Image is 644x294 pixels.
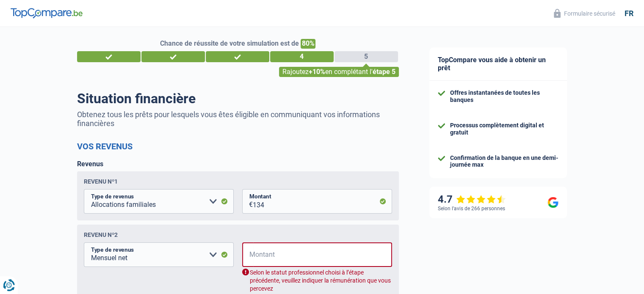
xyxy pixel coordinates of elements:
div: TopCompare vous aide à obtenir un prêt [429,47,567,81]
div: Confirmation de la banque en une demi-journée max [450,154,558,169]
div: 3 [206,51,269,62]
div: Rajoutez en complétant l' [279,67,399,77]
span: € [242,189,253,214]
div: 5 [334,51,398,62]
h2: Vos revenus [77,141,399,151]
span: étape 5 [373,68,395,76]
img: TopCompare Logo [11,8,83,18]
button: Formulaire sécurisé [549,6,620,20]
span: +10% [309,68,325,76]
div: 4.7 [438,193,506,206]
div: Selon le statut professionnel choisi à l’étape précédente, veuillez indiquer la rémunération que ... [242,269,392,293]
span: 80% [301,39,315,49]
div: Selon l’avis de 266 personnes [438,206,505,212]
div: Processus complètement digital et gratuit [450,122,558,136]
div: fr [625,9,633,18]
span: € [242,242,253,267]
p: Obtenez tous les prêts pour lesquels vous êtes éligible en communiquant vos informations financières [77,110,399,128]
div: 4 [270,51,334,62]
div: Revenu nº2 [84,231,118,238]
div: 2 [141,51,205,62]
h1: Situation financière [77,91,399,107]
div: Revenu nº1 [84,178,118,185]
div: Offres instantanées de toutes les banques [450,89,558,104]
span: Chance de réussite de votre simulation est de [160,39,299,47]
label: Revenus [77,160,103,168]
div: 1 [77,51,141,62]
